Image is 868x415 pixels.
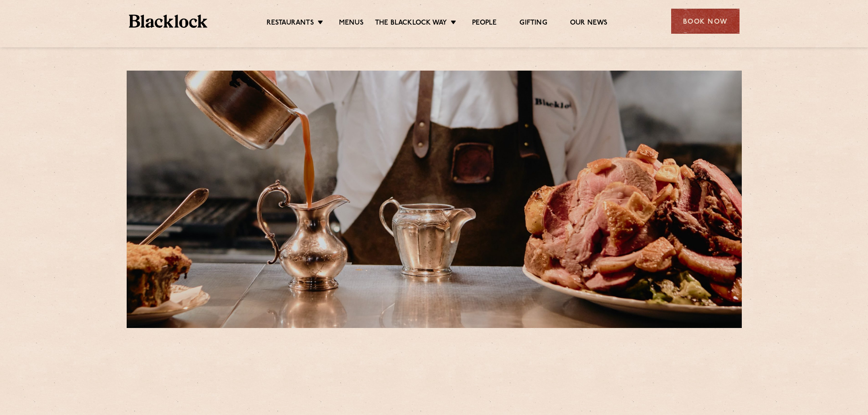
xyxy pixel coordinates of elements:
img: BL_Textured_Logo-footer-cropped.svg [129,15,208,28]
a: Menus [339,19,364,29]
a: Restaurants [267,19,314,29]
a: The Blacklock Way [375,19,447,29]
div: Book Now [671,9,740,34]
a: People [472,19,497,29]
a: Gifting [519,19,547,29]
a: Our News [570,19,608,29]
